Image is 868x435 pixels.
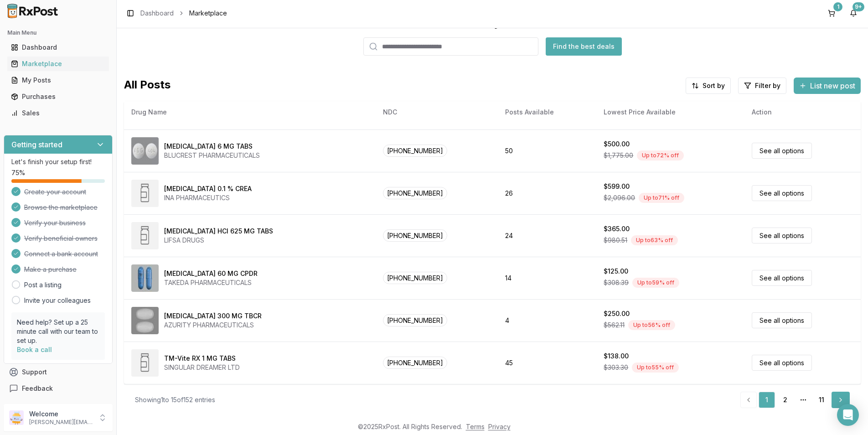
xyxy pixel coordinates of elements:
[846,6,861,21] button: 9+
[29,409,93,419] p: Welcome
[11,139,62,150] h3: Getting started
[24,234,98,243] span: Verify beneficial owners
[124,101,376,123] th: Drug Name
[639,193,684,203] div: Up to 71 % off
[604,352,629,361] div: $138.00
[164,151,260,160] div: BLUCREST PHARMACEUTICALS
[4,40,113,55] button: Dashboard
[794,82,861,91] a: List new post
[164,363,240,372] div: SINGULAR DREAMER LTD
[11,59,105,68] div: Marketplace
[738,78,786,94] button: Filter by
[383,272,447,284] span: [PHONE_NUMBER]
[131,222,159,249] img: metFORMIN HCl 625 MG TABS
[498,342,596,384] td: 45
[24,280,62,290] a: Post a listing
[164,311,262,321] div: [MEDICAL_DATA] 300 MG TBCR
[11,76,105,85] div: My Posts
[164,269,258,278] div: [MEDICAL_DATA] 60 MG CPDR
[383,357,447,369] span: [PHONE_NUMBER]
[17,318,99,345] p: Need help? Set up a 25 minute call with our team to set up.
[637,150,684,161] div: Up to 72 % off
[24,265,77,274] span: Make a purchase
[604,321,625,330] span: $562.11
[7,56,109,72] a: Marketplace
[164,184,252,193] div: [MEDICAL_DATA] 0.1 % CREA
[131,180,159,207] img: Amcinonide 0.1 % CREA
[164,278,258,287] div: TAKEDA PHARMACEUTICALS
[488,423,511,430] a: Privacy
[4,4,62,18] img: RxPost Logo
[383,229,447,242] span: [PHONE_NUMBER]
[7,88,109,105] a: Purchases
[498,299,596,342] td: 4
[759,392,775,408] a: 1
[7,29,109,36] h2: Main Menu
[29,419,93,426] p: [PERSON_NAME][EMAIL_ADDRESS][DOMAIN_NAME]
[752,312,812,328] a: See all options
[17,346,52,353] a: Book a call
[794,78,861,94] button: List new post
[4,106,113,120] button: Sales
[22,384,53,393] span: Feedback
[703,81,725,90] span: Sort by
[11,168,25,177] span: 75 %
[4,89,113,104] button: Purchases
[24,249,98,259] span: Connect a bank account
[24,296,91,305] a: Invite your colleagues
[7,72,109,88] a: My Posts
[189,9,227,18] span: Marketplace
[632,362,679,373] div: Up to 55 % off
[604,267,628,276] div: $125.00
[686,78,731,94] button: Sort by
[383,187,447,199] span: [PHONE_NUMBER]
[752,143,812,159] a: See all options
[11,157,105,166] p: Let's finish your setup first!
[604,278,629,287] span: $308.39
[164,142,253,151] div: [MEDICAL_DATA] 6 MG TABS
[164,236,273,245] div: LIFSA DRUGS
[546,37,622,56] button: Find the best deals
[11,109,105,118] div: Sales
[140,9,227,18] nav: breadcrumb
[4,364,113,380] button: Support
[4,380,113,397] button: Feedback
[810,80,855,91] span: List new post
[752,228,812,243] a: See all options
[631,235,678,245] div: Up to 63 % off
[498,172,596,214] td: 26
[131,349,159,377] img: TM-Vite RX 1 MG TABS
[604,236,627,245] span: $980.51
[632,278,679,288] div: Up to 59 % off
[498,257,596,299] td: 14
[4,57,113,71] button: Marketplace
[604,151,633,160] span: $1,775.00
[755,81,780,90] span: Filter by
[376,101,498,123] th: NDC
[833,2,842,11] div: 1
[604,182,630,191] div: $599.00
[164,321,262,330] div: AZURITY PHARMACEUTICALS
[498,101,596,123] th: Posts Available
[852,2,864,11] div: 9+
[7,39,109,56] a: Dashboard
[498,214,596,257] td: 24
[131,264,159,292] img: Dexilant 60 MG CPDR
[4,73,113,88] button: My Posts
[131,307,159,334] img: Horizant 300 MG TBCR
[24,187,86,197] span: Create your account
[824,6,839,21] button: 1
[604,140,630,149] div: $500.00
[596,101,744,123] th: Lowest Price Available
[604,224,630,233] div: $365.00
[164,193,252,202] div: INA PHARMACEUTICS
[11,92,105,101] div: Purchases
[752,185,812,201] a: See all options
[604,193,635,202] span: $2,096.00
[832,392,850,408] a: Go to next page
[752,270,812,286] a: See all options
[837,404,859,426] div: Open Intercom Messenger
[9,410,24,425] img: User avatar
[11,43,105,52] div: Dashboard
